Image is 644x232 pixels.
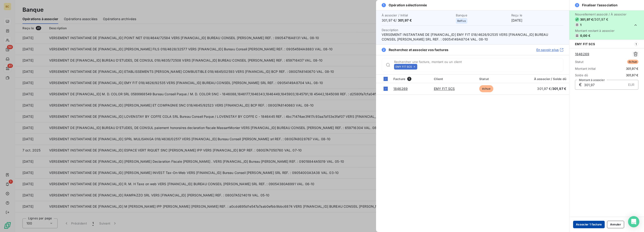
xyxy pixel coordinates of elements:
span: 301,97 € / [537,87,566,91]
span: Banque [456,13,509,17]
span: 1 [580,23,582,27]
span: 1 [382,3,386,7]
div: [DATE] [511,13,563,23]
span: Finaliser l’association [582,3,618,7]
span: Solde dû [575,73,588,77]
span: 1 [407,77,411,81]
span: échue [627,60,638,64]
span: 301,97 € [398,18,412,22]
span: 301,97 € [626,67,638,70]
span: 0,00 € [580,34,590,37]
span: 301,97 € / [382,18,453,23]
div: Facture [393,77,428,81]
span: Recherchez et associez vos factures [389,48,448,52]
span: 2 [382,48,386,52]
span: 301,97 € [580,18,593,21]
div: À associer / Solde dû [519,77,566,81]
span: Nouvellement associé / À associer [575,12,626,16]
span: 1 [634,42,638,46]
div: Statut [479,77,513,81]
a: EMY FIT SCS [434,87,455,91]
span: Statut [575,60,583,64]
span: VERSEMENT INSTANTANE DE [FINANCIAL_ID] EMY FIT 018/4626/92535 VERS [FINANCIAL_ID] BUREAU CONSEIL ... [382,32,563,42]
div: Open Intercom Messenger [628,216,639,227]
span: Belfius [457,19,466,22]
span: EMY FIT SCS [395,65,412,68]
input: placeholder [419,64,563,69]
span: EMY FIT SCS [575,42,595,46]
span: Montant restant à associer [575,29,626,33]
a: 1846269 [575,52,589,56]
button: Annuler [607,221,624,228]
span: Montant initial [575,67,596,70]
span: échue [479,85,493,92]
span: Opération sélectionnée [389,3,427,7]
span: Reçu le [511,13,563,17]
span: Description [382,28,399,32]
a: 1846269 [393,87,408,91]
button: Associer 1 facture [573,221,605,228]
span: À associer / Initial [382,13,453,17]
div: Client [434,77,474,81]
span: 301,97 € [552,87,566,91]
span: / 301,97 € [593,17,608,22]
a: En savoir plus [536,48,563,52]
span: 3 [575,3,579,7]
span: 301,97 € [626,73,638,77]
